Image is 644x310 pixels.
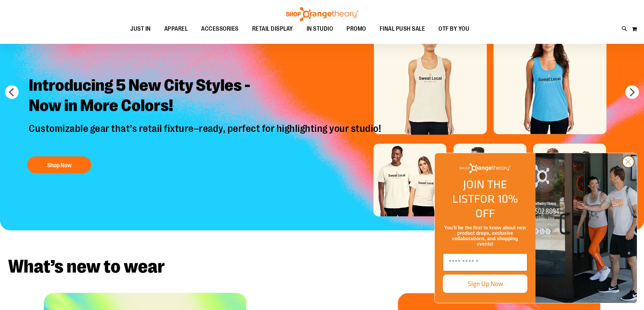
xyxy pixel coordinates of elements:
[625,85,639,99] button: next
[340,21,373,37] a: PROMO
[245,21,300,37] a: RETAIL DISPLAY
[622,156,635,168] button: Close dialog
[5,85,19,99] button: prev
[438,21,469,36] span: OTF BY YOU
[24,70,388,122] h2: Introducing 5 New City Styles - Now in More Colors!
[444,225,526,247] span: You’ll be the first to know about new product drops, exclusive collaborations, and shopping events!
[285,7,359,21] img: Shop Orangetheory
[452,176,507,207] span: JOIN THE LIST
[24,122,388,149] p: Customizable gear that’s retail fixture–ready, perfect for highlighting your studio!
[443,253,527,271] input: Enter email
[130,21,151,36] span: JUST IN
[380,21,425,36] span: FINAL PUSH SALE
[307,21,333,36] span: IN STUDIO
[164,21,188,36] span: APPAREL
[300,21,340,37] a: IN STUDIO
[27,156,91,173] button: Shop Now
[347,21,366,36] span: PROMO
[474,190,518,222] span: FOR 10% OFF
[460,163,510,173] img: Shop Orangetheory
[201,21,239,36] span: ACCESSORIES
[535,153,637,303] img: Shop Orangtheory
[24,70,388,176] a: Introducing 5 New City Styles -Now in More Colors! Customizable gear that’s retail fixture–ready,...
[123,21,158,37] a: JUST IN
[252,21,293,36] span: RETAIL DISPLAY
[373,21,432,37] a: FINAL PUSH SALE
[432,21,476,37] a: OTF BY YOU
[194,21,245,37] a: ACCESSORIES
[428,146,644,310] div: FLYOUT Form
[443,275,527,293] button: Sign Up Now
[8,257,636,276] h2: What’s new to wear
[158,21,195,37] a: APPAREL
